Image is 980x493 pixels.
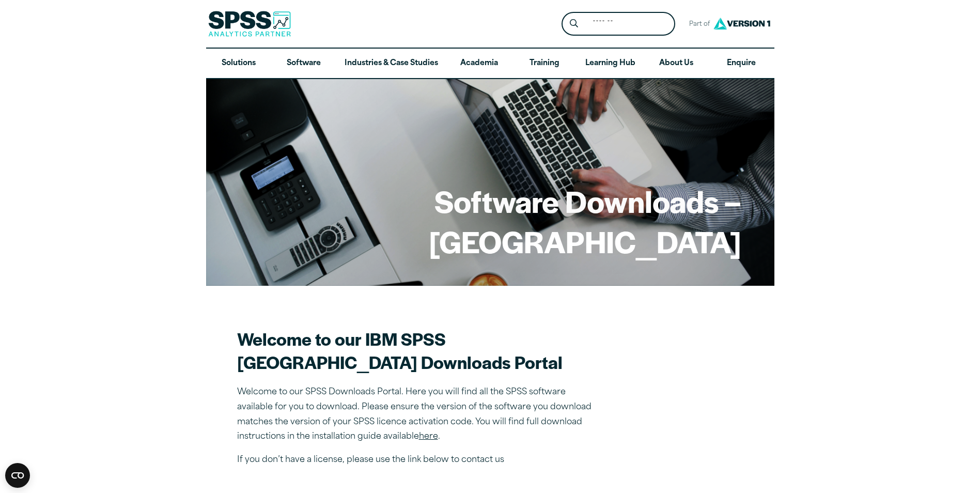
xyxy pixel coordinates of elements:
img: Version1 Logo [711,14,773,33]
nav: Desktop version of site main menu [206,49,774,79]
a: here [419,433,438,441]
a: Solutions [206,49,271,79]
a: About Us [644,49,709,79]
form: Site Header Search Form [562,12,675,36]
a: Enquire [709,49,774,79]
button: Open CMP widget [5,463,30,488]
span: Part of [683,17,711,32]
svg: Search magnifying glass icon [570,19,578,28]
button: Search magnifying glass icon [564,14,583,34]
a: Academia [446,49,511,79]
a: Training [511,49,577,79]
a: Industries & Case Studies [336,49,446,79]
h2: Welcome to our IBM SPSS [GEOGRAPHIC_DATA] Downloads Portal [237,327,599,374]
p: Welcome to our SPSS Downloads Portal. Here you will find all the SPSS software available for you ... [237,385,599,444]
p: If you don’t have a license, please use the link below to contact us [237,453,599,468]
a: Learning Hub [577,49,644,79]
a: Software [271,49,336,79]
h1: Software Downloads – [GEOGRAPHIC_DATA] [239,181,741,261]
img: SPSS Analytics Partner [208,11,291,37]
